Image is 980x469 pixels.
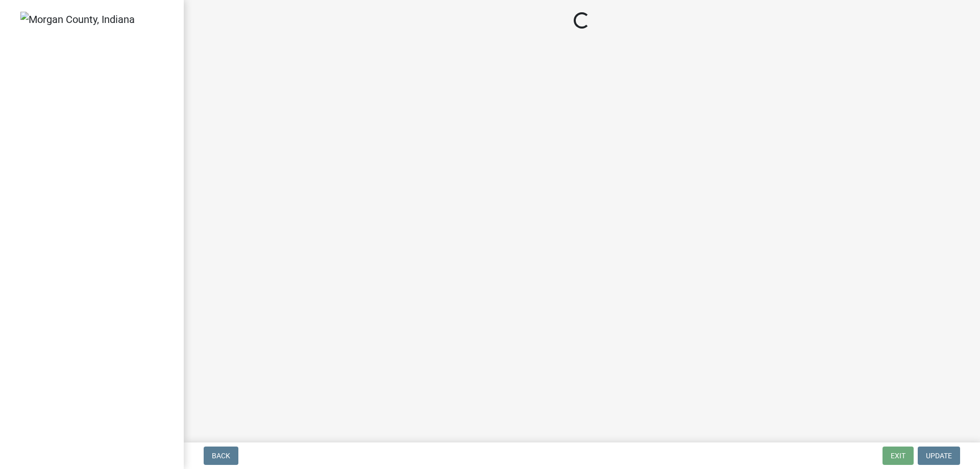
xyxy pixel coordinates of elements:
[20,12,135,27] img: Morgan County, Indiana
[926,452,952,460] span: Update
[204,447,238,465] button: Back
[212,452,230,460] span: Back
[918,447,960,465] button: Update
[883,447,914,465] button: Exit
